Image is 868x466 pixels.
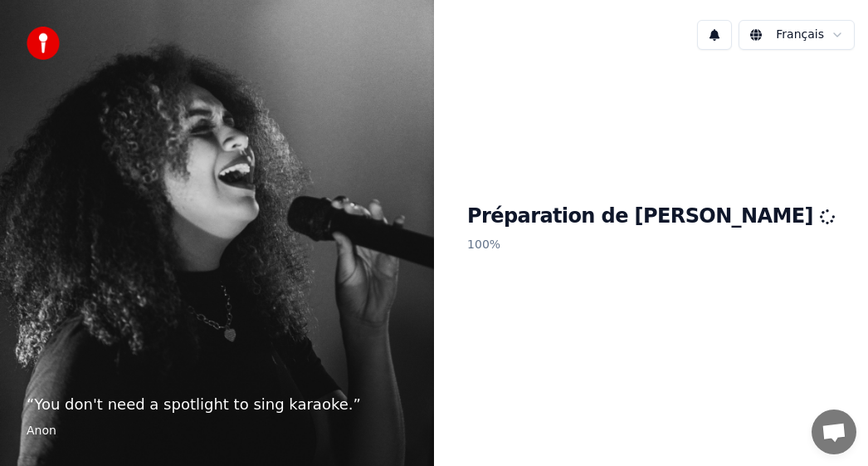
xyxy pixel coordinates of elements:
footer: Anon [27,423,407,439]
p: 100 % [467,230,835,260]
h1: Préparation de [PERSON_NAME] [467,204,835,230]
div: Ouvrir le chat [812,410,856,454]
p: “ You don't need a spotlight to sing karaoke. ” [27,393,407,416]
img: youka [27,27,60,60]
